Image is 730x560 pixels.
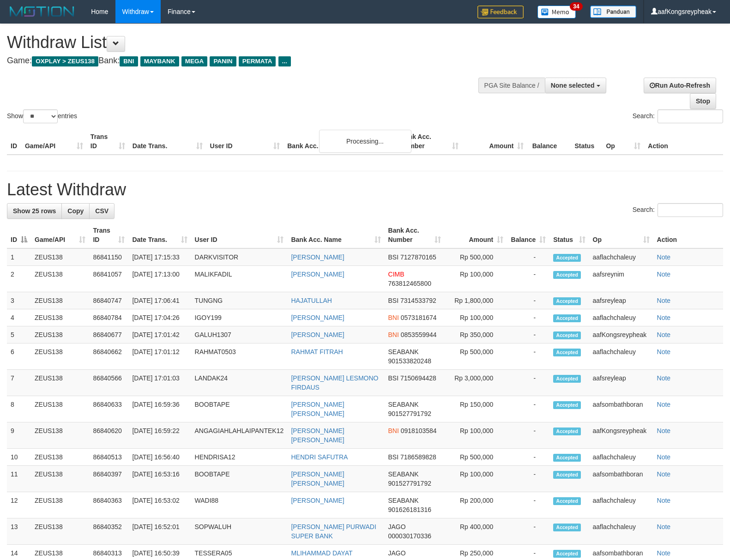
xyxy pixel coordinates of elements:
[7,181,723,199] h1: Latest Withdraw
[549,222,589,248] th: Status: activate to sort column ascending
[388,453,399,461] span: BSI
[388,470,419,478] span: SEABANK
[319,130,411,153] div: Processing...
[31,466,89,492] td: ZEUS138
[31,449,89,466] td: ZEUS138
[507,292,549,309] td: -
[507,248,549,266] td: -
[7,203,62,219] a: Show 25 rows
[553,497,581,505] span: Accepted
[31,248,89,266] td: ZEUS138
[7,422,31,449] td: 9
[445,248,507,266] td: Rp 500,000
[657,348,671,355] a: Note
[191,343,288,370] td: RAHMAT0503
[507,309,549,326] td: -
[120,56,138,66] span: BNI
[128,396,191,422] td: [DATE] 16:59:36
[7,326,31,343] td: 5
[128,248,191,266] td: [DATE] 17:15:33
[191,396,288,422] td: BOOBTAPE
[657,253,671,261] a: Note
[388,427,399,434] span: BNI
[388,280,431,287] span: Copy 763812465800 to clipboard
[553,471,581,479] span: Accepted
[191,326,288,343] td: GALUH1307
[690,93,716,109] a: Stop
[507,466,549,492] td: -
[129,128,206,155] th: Date Trans.
[589,449,653,466] td: aaflachchaleuy
[553,524,581,531] span: Accepted
[507,343,549,370] td: -
[191,449,288,466] td: HENDRISA12
[31,343,89,370] td: ZEUS138
[553,428,581,435] span: Accepted
[239,56,276,66] span: PERMATA
[31,492,89,518] td: ZEUS138
[658,203,723,217] input: Search:
[128,222,191,248] th: Date Trans.: activate to sort column ascending
[31,222,89,248] th: Game/API: activate to sort column ascending
[445,396,507,422] td: Rp 150,000
[445,449,507,466] td: Rp 500,000
[507,449,549,466] td: -
[291,453,348,461] a: HENDRI SAFUTRA
[89,466,128,492] td: 86840397
[191,518,288,545] td: SOPWALUH
[31,309,89,326] td: ZEUS138
[128,309,191,326] td: [DATE] 17:04:26
[191,248,288,266] td: DARKVISITOR
[589,492,653,518] td: aaflachchaleuy
[445,518,507,545] td: Rp 400,000
[401,314,437,321] span: Copy 0573181674 to clipboard
[589,266,653,292] td: aafsreynim
[191,222,288,248] th: User ID: activate to sort column ascending
[657,314,671,321] a: Note
[553,314,581,322] span: Accepted
[128,518,191,545] td: [DATE] 16:52:01
[589,396,653,422] td: aafsombathboran
[658,109,723,123] input: Search:
[89,396,128,422] td: 86840633
[140,56,179,66] span: MAYBANK
[507,326,549,343] td: -
[89,326,128,343] td: 86840677
[7,33,477,52] h1: Withdraw List
[291,297,332,304] a: HAJATULLAH
[128,292,191,309] td: [DATE] 17:06:41
[657,401,671,408] a: Note
[589,343,653,370] td: aaflachchaleuy
[388,297,399,304] span: BSI
[445,422,507,449] td: Rp 100,000
[13,207,56,215] span: Show 25 rows
[191,422,288,449] td: ANGAGIAHLAHLAIPANTEK12
[388,497,419,504] span: SEABANK
[89,449,128,466] td: 86840513
[284,128,396,155] th: Bank Acc. Name
[31,422,89,449] td: ZEUS138
[400,297,436,304] span: Copy 7314533792 to clipboard
[7,109,77,123] label: Show entries
[388,506,431,513] span: Copy 901626181316 to clipboard
[291,314,344,321] a: [PERSON_NAME]
[7,449,31,466] td: 10
[7,492,31,518] td: 12
[210,56,236,66] span: PANIN
[388,314,399,321] span: BNI
[388,401,419,408] span: SEABANK
[397,128,462,155] th: Bank Acc. Number
[478,78,545,93] div: PGA Site Balance /
[633,109,723,123] label: Search:
[388,271,404,278] span: CIMB
[89,343,128,370] td: 86840662
[657,297,671,304] a: Note
[278,56,291,66] span: ...
[657,549,671,557] a: Note
[7,292,31,309] td: 3
[87,128,129,155] th: Trans ID
[287,222,384,248] th: Bank Acc. Name: activate to sort column ascending
[553,454,581,462] span: Accepted
[537,6,576,18] img: Button%20Memo.svg
[653,222,723,248] th: Action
